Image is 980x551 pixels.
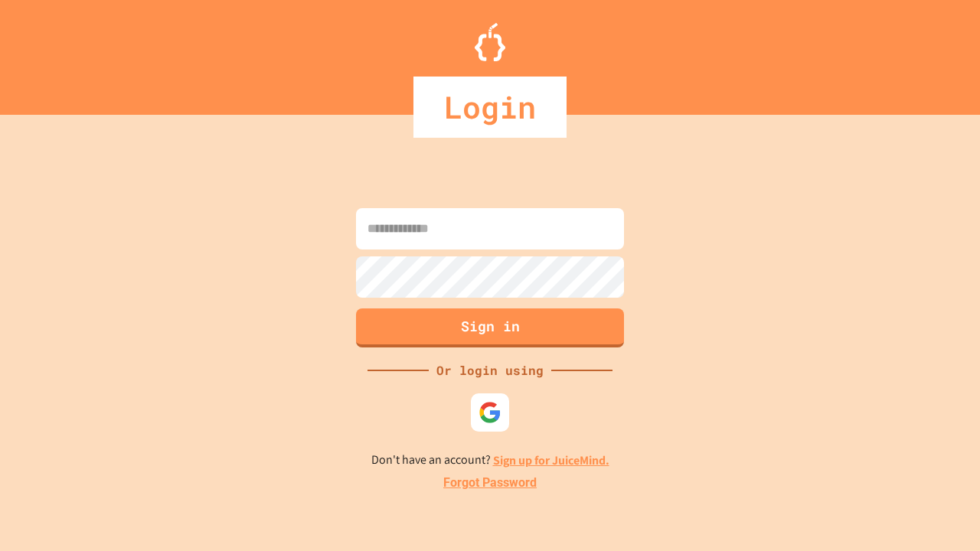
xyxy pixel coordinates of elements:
[493,452,609,468] a: Sign up for JuiceMind.
[479,401,501,424] img: google-icon.svg
[413,77,567,138] div: Login
[356,308,624,347] button: Sign in
[443,474,537,492] a: Forgot Password
[371,451,609,470] p: Don't have an account?
[475,23,505,61] img: Logo.svg
[429,361,551,380] div: Or login using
